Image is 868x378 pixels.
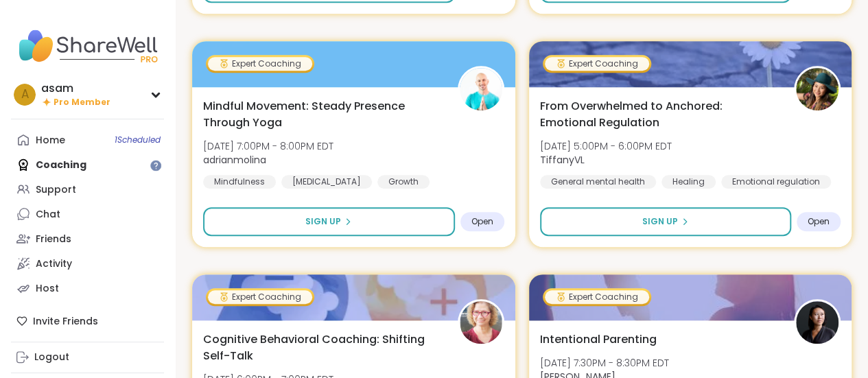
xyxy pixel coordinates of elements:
a: Friends [11,226,164,251]
span: 1 Scheduled [115,134,161,145]
span: Pro Member [54,97,110,108]
a: Chat [11,202,164,226]
div: [MEDICAL_DATA] [281,175,372,189]
div: Invite Friends [11,309,164,333]
span: Sign Up [642,215,678,228]
div: Friends [36,233,71,246]
span: [DATE] 5:00PM - 6:00PM EDT [540,139,672,153]
div: Logout [34,351,69,364]
div: Healing [661,175,716,189]
a: Host [11,276,164,300]
img: ShareWell Nav Logo [11,22,164,70]
span: [DATE] 7:00PM - 8:00PM EDT [203,139,333,153]
div: Chat [36,208,60,222]
a: Activity [11,251,164,276]
img: Natasha [796,301,838,344]
div: asam [41,81,110,96]
a: Logout [11,345,164,370]
a: Home1Scheduled [11,128,164,152]
b: TiffanyVL [540,153,585,167]
span: a [21,86,29,104]
div: Activity [36,257,72,271]
button: Sign Up [203,207,455,236]
div: Growth [377,175,430,189]
span: Open [471,216,493,227]
span: Mindful Movement: Steady Presence Through Yoga [203,98,443,131]
span: Cognitive Behavioral Coaching: Shifting Self-Talk [203,331,443,364]
img: TiffanyVL [796,68,838,110]
span: Open [808,216,830,227]
button: Sign Up [540,207,792,236]
div: Expert Coaching [545,290,649,304]
span: From Overwhelmed to Anchored: Emotional Regulation [540,98,779,131]
div: General mental health [540,175,656,189]
div: Emotional regulation [721,175,831,189]
span: [DATE] 7:30PM - 8:30PM EDT [540,356,669,370]
a: Support [11,177,164,202]
div: Home [36,134,65,147]
b: adrianmolina [203,153,266,167]
span: Intentional Parenting [540,331,657,348]
div: Expert Coaching [208,290,312,304]
div: Host [36,282,59,296]
div: Mindfulness [203,175,276,189]
span: Sign Up [305,215,341,228]
img: Fausta [460,301,502,344]
div: Expert Coaching [545,57,649,71]
img: adrianmolina [460,68,502,110]
div: Expert Coaching [208,57,312,71]
div: Support [36,183,76,197]
iframe: Spotlight [150,160,161,171]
